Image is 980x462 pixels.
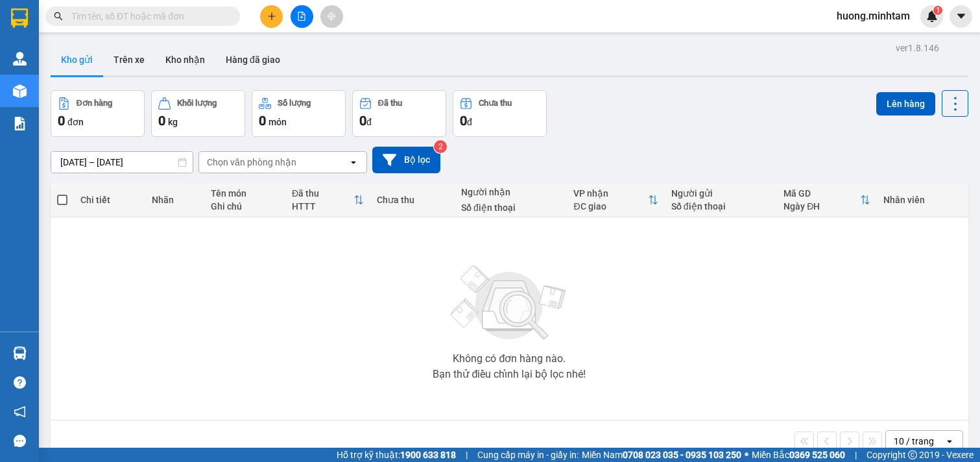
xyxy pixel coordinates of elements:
span: 0 [158,113,165,128]
input: Select a date range. [51,152,193,173]
div: Người nhận [461,187,561,197]
div: Số điện thoại [671,201,771,212]
div: Người gửi [671,188,771,199]
div: HTTT [292,201,353,212]
div: Đơn hàng [77,99,112,108]
div: Bạn thử điều chỉnh lại bộ lọc nhé! [433,369,586,380]
div: Không có đơn hàng nào. [453,354,566,364]
button: Đơn hàng0đơn [51,90,145,137]
span: kg [168,117,178,127]
button: Chưa thu0đ [453,90,547,137]
div: Nhân viên [883,195,962,205]
button: Khối lượng0kg [151,90,245,137]
button: Bộ lọc [372,147,440,173]
span: Hỗ trợ kỹ thuật: [337,448,456,462]
div: Chưa thu [377,195,448,205]
button: Trên xe [103,44,155,75]
div: Đã thu [378,99,402,108]
div: VP nhận [573,188,647,199]
span: đơn [67,117,84,127]
img: logo-vxr [11,8,28,28]
div: Khối lượng [177,99,217,108]
strong: 0708 023 035 - 0935 103 250 [623,450,741,460]
div: 10 / trang [894,435,934,448]
span: file-add [297,12,306,21]
svg: open [348,157,359,167]
sup: 2 [434,140,447,153]
img: icon-new-feature [926,10,938,22]
sup: 1 [933,6,942,15]
th: Toggle SortBy [777,183,877,217]
input: Tìm tên, số ĐT hoặc mã đơn [71,9,224,23]
span: | [466,448,468,462]
button: caret-down [950,5,972,28]
img: svg+xml;base64,PHN2ZyBjbGFzcz0ibGlzdC1wbHVnX19zdmciIHhtbG5zPSJodHRwOi8vd3d3LnczLm9yZy8yMDAwL3N2Zy... [444,258,574,348]
span: search [54,12,63,21]
strong: 1900 633 818 [400,450,456,460]
span: đ [467,117,472,127]
span: question-circle [14,376,26,389]
div: Đã thu [292,188,353,199]
div: Chưa thu [479,99,512,108]
svg: open [944,436,955,446]
div: ĐC giao [573,201,647,212]
button: Đã thu0đ [352,90,446,137]
span: Miền Bắc [752,448,845,462]
div: Tên món [211,188,279,199]
div: Chi tiết [80,195,139,205]
span: plus [267,12,276,21]
button: Kho gửi [51,44,103,75]
span: ⚪️ [745,452,748,457]
button: Hàng đã giao [215,44,291,75]
span: | [855,448,857,462]
span: Cung cấp máy in - giấy in: [477,448,579,462]
img: warehouse-icon [13,346,27,360]
img: warehouse-icon [13,84,27,98]
span: Miền Nam [582,448,741,462]
button: Kho nhận [155,44,215,75]
div: Nhãn [152,195,197,205]
span: 0 [359,113,366,128]
div: Ghi chú [211,201,279,212]
span: aim [327,12,336,21]
span: copyright [908,450,917,459]
img: warehouse-icon [13,52,27,66]
strong: 0369 525 060 [789,450,845,460]
span: 0 [58,113,65,128]
th: Toggle SortBy [567,183,664,217]
div: Số lượng [278,99,311,108]
div: Mã GD [783,188,860,199]
span: caret-down [955,10,967,22]
span: món [269,117,287,127]
div: Chọn văn phòng nhận [207,156,296,169]
div: Ngày ĐH [783,201,860,212]
span: 0 [259,113,266,128]
span: đ [366,117,372,127]
th: Toggle SortBy [285,183,370,217]
div: ver 1.8.146 [896,41,939,55]
span: huong.minhtam [826,8,920,24]
button: aim [320,5,343,28]
span: message [14,435,26,447]
button: Số lượng0món [252,90,346,137]
span: notification [14,406,26,418]
button: file-add [291,5,313,28]
span: 0 [460,113,467,128]
img: solution-icon [13,117,27,130]
div: Số điện thoại [461,202,561,213]
span: 1 [935,6,940,15]
button: Lên hàng [876,92,935,115]
button: plus [260,5,283,28]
